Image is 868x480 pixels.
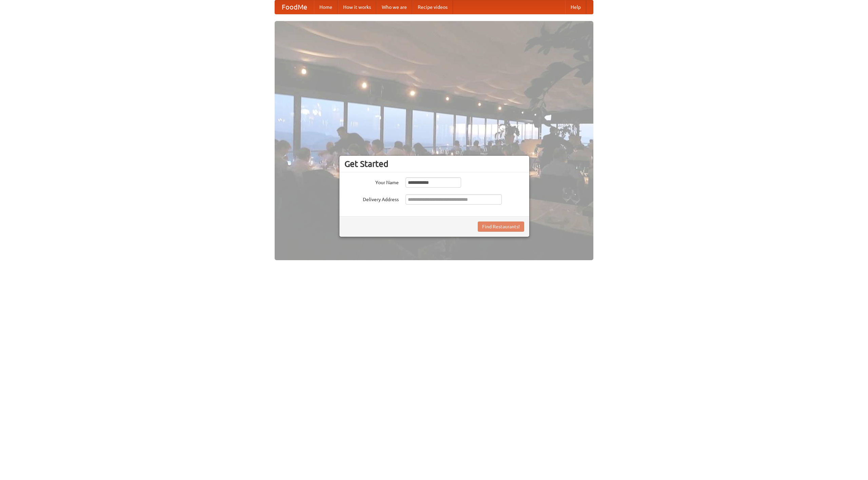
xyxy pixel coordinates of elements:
a: Help [565,0,586,14]
h3: Get Started [344,159,524,169]
label: Your Name [344,177,399,186]
a: Home [314,0,338,14]
a: Recipe videos [412,0,453,14]
a: Who we are [376,0,412,14]
a: FoodMe [275,0,314,14]
label: Delivery Address [344,194,399,203]
button: Find Restaurants! [478,222,524,232]
a: How it works [338,0,376,14]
